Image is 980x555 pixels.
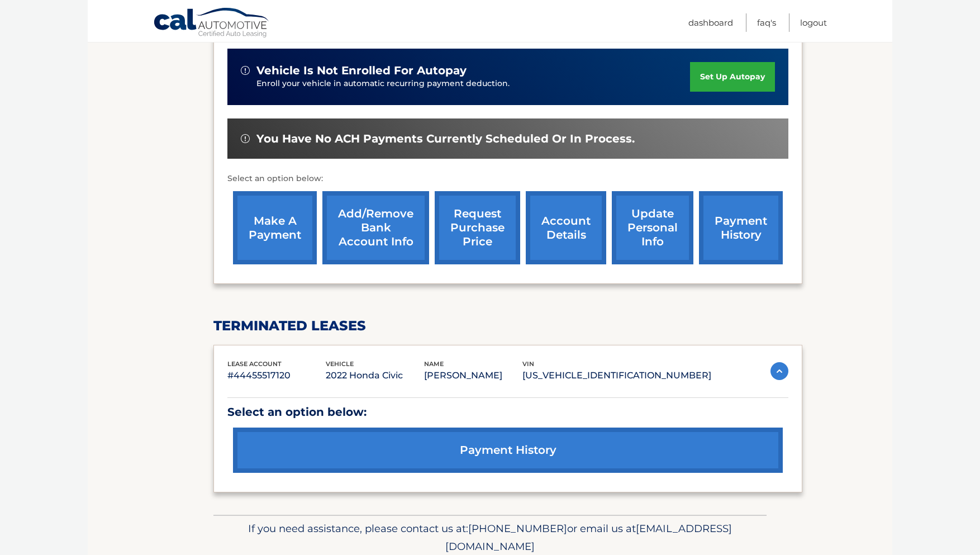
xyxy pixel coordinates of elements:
span: [PHONE_NUMBER] [468,522,567,535]
p: #44455517120 [227,368,326,383]
a: payment history [233,428,783,473]
a: FAQ's [757,13,776,32]
span: You have no ACH payments currently scheduled or in process. [256,132,635,146]
a: account details [526,191,606,264]
a: Add/Remove bank account info [322,191,429,264]
a: Cal Automotive [153,7,270,40]
a: Logout [800,13,827,32]
a: Dashboard [688,13,733,32]
h2: terminated leases [213,317,802,334]
p: Enroll your vehicle in automatic recurring payment deduction. [256,78,690,90]
p: [US_VEHICLE_IDENTIFICATION_NUMBER] [522,368,711,383]
span: [EMAIL_ADDRESS][DOMAIN_NAME] [445,522,732,553]
span: name [424,360,444,368]
p: 2022 Honda Civic [326,368,424,383]
a: make a payment [233,191,317,264]
a: update personal info [612,191,693,264]
p: Select an option below: [227,402,788,422]
img: alert-white.svg [241,134,250,143]
a: set up autopay [690,62,775,92]
span: vin [522,360,534,368]
p: [PERSON_NAME] [424,368,522,383]
span: lease account [227,360,282,368]
p: Select an option below: [227,172,788,186]
img: alert-white.svg [241,66,250,75]
span: vehicle [326,360,354,368]
a: payment history [699,191,783,264]
img: accordion-active.svg [770,362,788,380]
span: vehicle is not enrolled for autopay [256,64,467,78]
a: request purchase price [435,191,520,264]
